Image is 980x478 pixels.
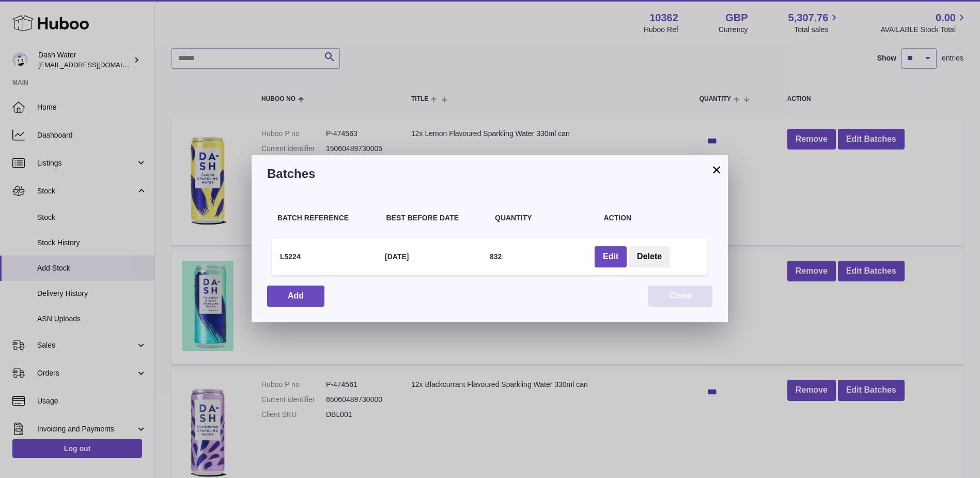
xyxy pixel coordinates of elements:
[490,252,502,262] h4: 832
[595,246,627,267] button: Edit
[277,213,376,223] h4: Batch Reference
[280,252,301,262] h4: L5224
[648,286,712,307] button: Close
[710,163,723,176] button: ×
[385,252,409,262] h4: [DATE]
[495,213,594,223] h4: Quantity
[267,166,712,182] h3: Batches
[386,213,485,223] h4: Best Before Date
[629,246,670,267] button: Delete
[267,286,324,307] button: Add
[604,213,703,223] h4: Action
